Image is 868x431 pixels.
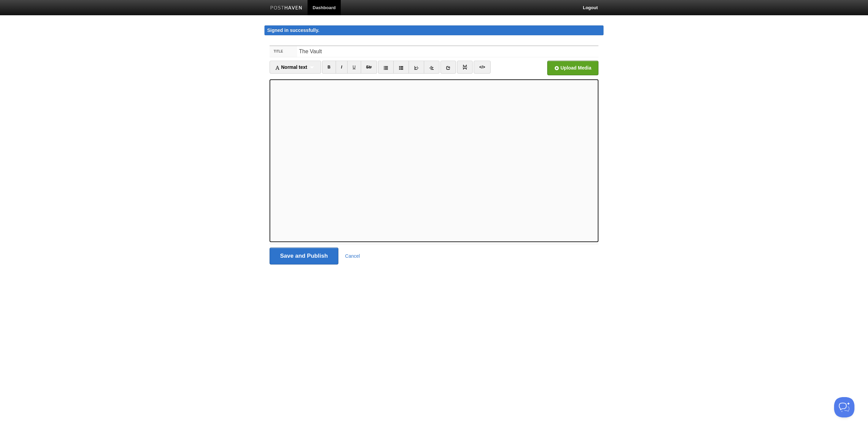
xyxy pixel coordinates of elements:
[345,253,360,259] a: Cancel
[462,65,467,70] img: pagebreak-icon.png
[336,61,348,74] a: I
[270,248,338,265] input: Save and Publish
[347,61,361,74] a: U
[361,61,377,74] a: Str
[366,65,372,70] del: Str
[275,64,307,70] span: Normal text
[322,61,336,74] a: B
[270,6,302,11] img: Posthaven-bar
[834,397,854,417] iframe: Help Scout Beacon - Open
[270,46,297,57] label: Title
[474,61,490,74] a: </>
[264,25,604,35] div: Signed in successfully.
